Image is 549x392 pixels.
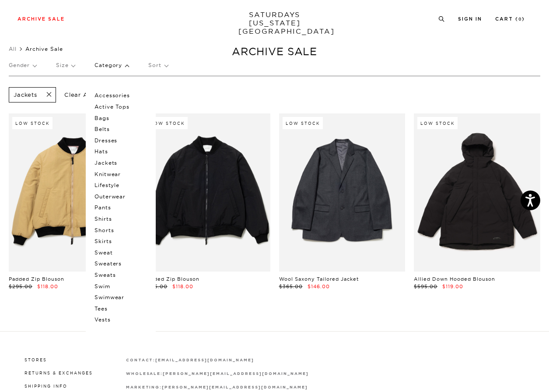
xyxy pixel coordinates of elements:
[24,384,67,388] a: Shipping Info
[147,117,188,129] div: Low Stock
[172,283,193,290] span: $118.00
[279,283,303,290] span: $365.00
[279,276,359,282] a: Wool Saxony Tailored Jacket
[94,314,147,325] p: Vests
[60,87,105,102] p: Clear All
[94,157,147,169] p: Jackets
[283,117,323,129] div: Low Stock
[94,258,147,269] p: Sweaters
[308,283,330,290] span: $146.00
[94,202,147,213] p: Pants
[25,46,63,52] span: Archive Sale
[414,276,495,282] a: Allied Down Hooded Blouson
[94,292,147,303] p: Swimwear
[94,101,147,113] p: Active Tops
[94,124,147,135] p: Belts
[163,372,308,376] strong: [PERSON_NAME][EMAIL_ADDRESS][DOMAIN_NAME]
[126,385,162,389] strong: marketing:
[144,283,168,290] span: $295.00
[162,385,308,389] a: [PERSON_NAME][EMAIL_ADDRESS][DOMAIN_NAME]
[155,357,254,362] a: [EMAIL_ADDRESS][DOMAIN_NAME]
[458,17,482,21] a: Sign In
[126,358,156,362] strong: contact:
[24,357,47,362] a: Stores
[94,55,129,75] p: Category
[94,236,147,247] p: Skirts
[14,91,37,99] p: Jackets
[24,371,93,375] a: Returns & Exchanges
[94,247,147,258] p: Sweat
[17,17,65,21] a: Archive Sale
[94,269,147,281] p: Sweats
[144,276,199,282] a: Padded Zip Blouson
[94,113,147,124] p: Bags
[94,146,147,157] p: Hats
[238,11,311,35] a: SATURDAYS[US_STATE][GEOGRAPHIC_DATA]
[9,276,64,282] a: Padded Zip Blouson
[163,371,308,376] a: [PERSON_NAME][EMAIL_ADDRESS][DOMAIN_NAME]
[94,213,147,225] p: Shirts
[37,283,58,290] span: $118.00
[518,18,522,21] small: 0
[94,281,147,292] p: Swim
[94,135,147,146] p: Dresses
[126,372,163,376] strong: wholesale:
[94,169,147,180] p: Knitwear
[9,55,36,75] p: Gender
[148,55,168,75] p: Sort
[12,117,52,129] div: Low Stock
[442,283,463,290] span: $119.00
[9,283,32,290] span: $295.00
[162,385,308,389] strong: [PERSON_NAME][EMAIL_ADDRESS][DOMAIN_NAME]
[94,225,147,236] p: Shorts
[414,283,437,290] span: $595.00
[94,191,147,202] p: Outerwear
[94,90,147,101] p: Accessories
[9,46,17,52] a: All
[495,17,525,21] a: Cart (0)
[155,358,254,362] strong: [EMAIL_ADDRESS][DOMAIN_NAME]
[56,55,75,75] p: Size
[94,180,147,191] p: Lifestyle
[94,303,147,314] p: Tees
[417,117,458,129] div: Low Stock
